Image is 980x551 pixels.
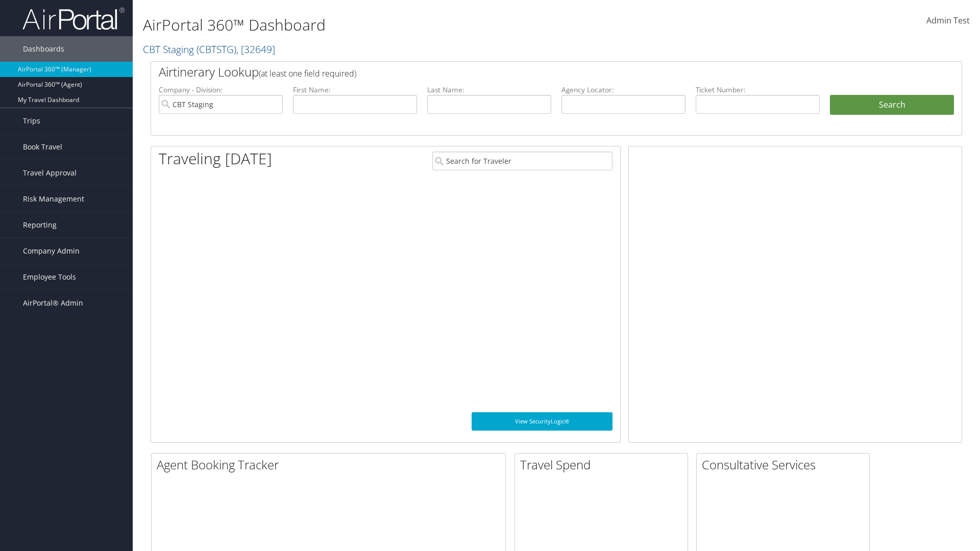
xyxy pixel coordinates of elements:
h2: Travel Spend [520,456,688,473]
span: Dashboards [23,36,64,62]
a: Admin Test [926,5,970,37]
label: First Name: [293,85,417,95]
label: Agency Locator: [561,85,685,95]
a: View SecurityLogic® [472,412,612,431]
img: airportal-logo.png [22,7,125,31]
h2: Agent Booking Tracker [157,456,505,473]
span: Company Admin [23,238,80,264]
span: (at least one field required) [259,68,356,79]
input: Search for Traveler [432,152,612,170]
h1: Traveling [DATE] [159,148,272,169]
span: Book Travel [23,134,62,160]
label: Ticket Number: [696,85,820,95]
span: ( CBTSTG ) [197,42,236,56]
h2: Consultative Services [702,456,869,473]
button: Search [830,95,954,115]
span: Risk Management [23,186,84,212]
h1: AirPortal 360™ Dashboard [143,14,694,36]
h2: Airtinerary Lookup [159,63,887,81]
span: , [ 32649 ] [236,42,275,56]
span: Trips [23,108,40,134]
a: CBT Staging [143,42,275,56]
span: Admin Test [926,15,970,26]
span: Employee Tools [23,264,76,290]
label: Last Name: [427,85,551,95]
span: Travel Approval [23,160,77,186]
span: AirPortal® Admin [23,290,83,316]
label: Company - Division: [159,85,283,95]
span: Reporting [23,212,57,238]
